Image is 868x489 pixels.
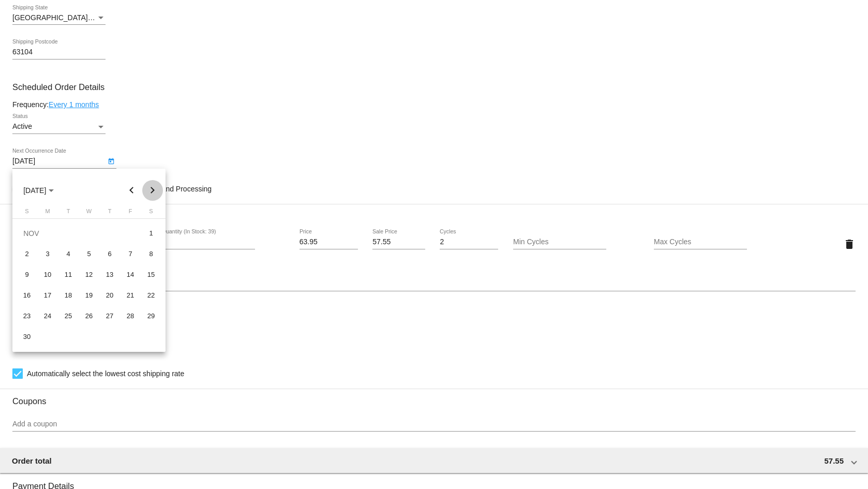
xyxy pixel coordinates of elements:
div: 30 [18,328,36,346]
td: November 8, 2025 [141,244,161,264]
td: November 9, 2025 [17,264,37,285]
td: November 7, 2025 [120,244,141,264]
td: November 11, 2025 [58,264,79,285]
th: Friday [120,208,141,218]
td: November 12, 2025 [79,264,99,285]
div: 17 [38,286,57,305]
div: 5 [80,245,98,263]
th: Monday [37,208,58,218]
button: Choose month and year [15,180,62,201]
td: November 2, 2025 [17,244,37,264]
div: 29 [142,307,160,325]
div: 15 [142,265,160,284]
div: 2 [18,245,36,263]
div: 3 [38,245,57,263]
span: [DATE] [23,186,54,195]
th: Tuesday [58,208,79,218]
td: November 23, 2025 [17,306,37,327]
div: 28 [121,307,140,325]
td: November 29, 2025 [141,306,161,327]
div: 21 [121,286,140,305]
div: 25 [59,307,78,325]
button: Previous month [122,180,142,201]
th: Wednesday [79,208,99,218]
div: 19 [80,286,98,305]
td: November 28, 2025 [120,306,141,327]
td: NOV [17,223,141,244]
td: November 24, 2025 [37,306,58,327]
div: 27 [100,307,119,325]
div: 22 [142,286,160,305]
td: November 14, 2025 [120,264,141,285]
div: 16 [18,286,36,305]
td: November 3, 2025 [37,244,58,264]
button: Next month [142,180,163,201]
div: 13 [100,265,119,284]
td: November 17, 2025 [37,285,58,306]
td: November 4, 2025 [58,244,79,264]
div: 14 [121,265,140,284]
div: 26 [80,307,98,325]
th: Saturday [141,208,161,218]
div: 24 [38,307,57,325]
div: 9 [18,265,36,284]
td: November 5, 2025 [79,244,99,264]
td: November 22, 2025 [141,285,161,306]
td: November 1, 2025 [141,223,161,244]
td: November 18, 2025 [58,285,79,306]
div: 4 [59,245,78,263]
th: Sunday [17,208,37,218]
th: Thursday [99,208,120,218]
div: 7 [121,245,140,263]
td: November 25, 2025 [58,306,79,327]
td: November 19, 2025 [79,285,99,306]
div: 12 [80,265,98,284]
td: November 20, 2025 [99,285,120,306]
td: November 30, 2025 [17,327,37,347]
td: November 21, 2025 [120,285,141,306]
td: November 27, 2025 [99,306,120,327]
td: November 10, 2025 [37,264,58,285]
div: 20 [100,286,119,305]
div: 23 [18,307,36,325]
div: 1 [142,224,160,243]
td: November 16, 2025 [17,285,37,306]
div: 10 [38,265,57,284]
td: November 6, 2025 [99,244,120,264]
div: 6 [100,245,119,263]
td: November 15, 2025 [141,264,161,285]
div: 18 [59,286,78,305]
div: 11 [59,265,78,284]
td: November 26, 2025 [79,306,99,327]
div: 8 [142,245,160,263]
td: November 13, 2025 [99,264,120,285]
